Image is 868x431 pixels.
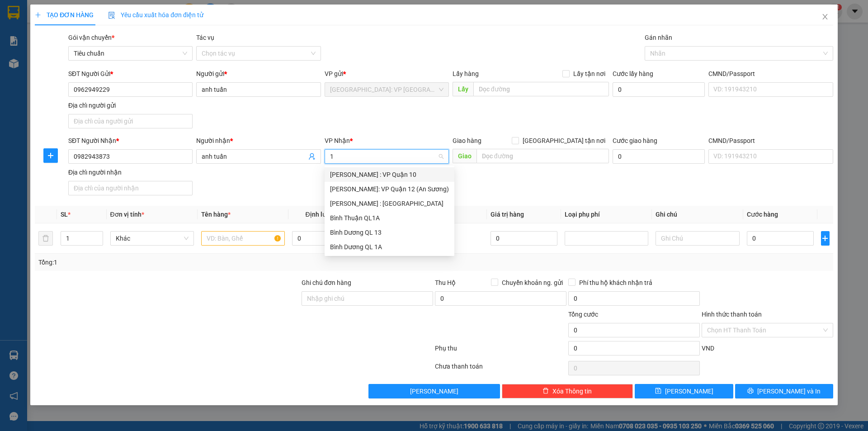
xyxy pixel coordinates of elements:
[821,231,830,246] button: plus
[502,384,633,398] button: deleteXóa Thông tin
[434,361,567,377] div: Chưa thanh toán
[302,279,351,286] label: Ghi chú đơn hàng
[453,137,481,144] span: Giao hàng
[38,257,335,267] div: Tổng: 1
[325,69,449,79] div: VP gửi
[325,167,454,182] div: Hồ Chí Minh : VP Quận 10
[305,211,337,218] span: Định lượng
[613,137,657,144] label: Cước giao hàng
[645,34,672,41] label: Gán nhãn
[325,182,454,196] div: Hồ Chí Minh: VP Quận 12 (An Sương)
[43,148,58,163] button: plus
[68,181,193,195] input: Địa chỉ của người nhận
[330,83,443,96] span: Hà Nội: VP Tây Hồ
[330,199,449,208] div: [PERSON_NAME] : [GEOGRAPHIC_DATA]
[613,149,705,164] input: Cước giao hàng
[330,213,449,223] div: Bình Thuận QL1A
[542,388,549,395] span: delete
[435,279,456,286] span: Thu Hộ
[330,184,449,194] div: [PERSON_NAME]: VP Quận 12 (An Sương)
[116,232,189,245] span: Khác
[38,231,53,246] button: delete
[196,136,321,146] div: Người nhận
[735,384,833,398] button: printer[PERSON_NAME] và In
[519,136,609,146] span: [GEOGRAPHIC_DATA] tận nơi
[821,235,829,242] span: plus
[491,231,558,246] input: 0
[747,211,778,218] span: Cước hàng
[757,386,821,396] span: [PERSON_NAME] và In
[68,167,193,177] div: Địa chỉ người nhận
[498,278,566,288] span: Chuyển khoản ng. gửi
[196,69,321,79] div: Người gửi
[453,70,479,77] span: Lấy hàng
[552,386,592,396] span: Xóa Thông tin
[613,70,653,77] label: Cước lấy hàng
[68,34,114,41] span: Gói vận chuyển
[635,384,733,398] button: save[PERSON_NAME]
[302,291,433,306] input: Ghi chú đơn hàng
[325,240,454,254] div: Bình Dương QL 1A
[68,100,193,110] div: Địa chỉ người gửi
[68,114,193,128] input: Địa chỉ của người gửi
[434,343,567,359] div: Phụ thu
[702,345,714,352] span: VND
[110,211,144,218] span: Đơn vị tính
[196,34,214,41] label: Tác vụ
[453,149,476,163] span: Giao
[108,12,115,19] img: icon
[821,13,829,20] span: close
[656,231,739,246] input: Ghi Chú
[325,137,350,144] span: VP Nhận
[576,278,656,288] span: Phí thu hộ khách nhận trả
[368,384,500,398] button: [PERSON_NAME]
[491,211,524,218] span: Giá trị hàng
[410,386,458,396] span: [PERSON_NAME]
[473,82,609,96] input: Dọc đường
[330,227,449,237] div: Bình Dương QL 13
[708,136,833,146] div: CMND/Passport
[476,149,609,163] input: Dọc đường
[561,206,652,223] th: Loại phụ phí
[308,153,316,160] span: user-add
[747,388,754,395] span: printer
[61,211,68,218] span: SL
[330,242,449,252] div: Bình Dương QL 1A
[568,311,598,318] span: Tổng cước
[68,69,193,79] div: SĐT Người Gửi
[74,47,187,60] span: Tiêu chuẩn
[108,11,203,19] span: Yêu cầu xuất hóa đơn điện tử
[35,11,94,19] span: TẠO ĐƠN HÀNG
[453,82,473,96] span: Lấy
[44,152,57,159] span: plus
[665,386,713,396] span: [PERSON_NAME]
[570,69,609,79] span: Lấy tận nơi
[652,206,743,223] th: Ghi chú
[702,311,762,318] label: Hình thức thanh toán
[655,388,661,395] span: save
[35,12,41,18] span: plus
[68,136,193,146] div: SĐT Người Nhận
[708,69,833,79] div: CMND/Passport
[812,5,838,30] button: Close
[201,231,285,246] input: VD: Bàn, Ghế
[325,225,454,240] div: Bình Dương QL 13
[325,196,454,211] div: Hồ Chí Minh : Kho Quận 12
[201,211,231,218] span: Tên hàng
[325,211,454,225] div: Bình Thuận QL1A
[330,170,449,180] div: [PERSON_NAME] : VP Quận 10
[613,82,705,97] input: Cước lấy hàng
